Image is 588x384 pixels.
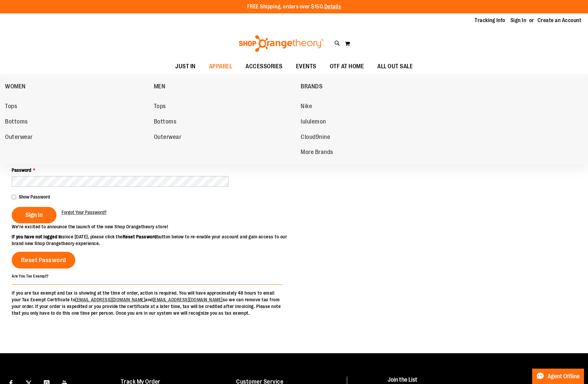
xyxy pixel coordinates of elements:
span: Outerwear [5,134,33,142]
span: MEN [154,83,166,91]
span: Agent Offline [548,373,580,380]
span: Password [12,167,31,173]
span: Show Password [19,194,50,200]
span: Nike [301,103,312,111]
span: Forgot Your Password? [62,210,107,215]
strong: If you have not logged in [12,234,62,239]
span: JUST IN [175,59,196,74]
span: OTF AT HOME [330,59,364,74]
a: Tracking Info [475,17,505,24]
a: Sign In [510,17,526,24]
span: More Brands [301,149,333,157]
img: Shop Orangetheory [238,35,324,52]
a: [EMAIL_ADDRESS][DOMAIN_NAME] [75,297,145,302]
span: Outerwear [154,134,182,142]
span: ALL OUT SALE [377,59,413,74]
p: If you are tax exempt and tax is showing at the time of order, action is required. You will have ... [12,290,283,316]
span: ACCESSORIES [246,59,283,74]
a: Forgot Your Password? [62,209,107,216]
span: APPAREL [209,59,232,74]
strong: Are You Tax Exempt? [12,274,49,279]
span: Reset Password [21,256,66,264]
span: lululemon [301,118,326,127]
p: We’re excited to announce the launch of the new Shop Orangetheory store! [12,223,294,230]
button: Agent Offline [532,369,584,384]
span: EVENTS [296,59,316,74]
a: [EMAIL_ADDRESS][DOMAIN_NAME] [153,297,223,302]
a: Reset Password [12,252,75,268]
a: Create an Account [537,17,582,24]
p: since [DATE], please click the button below to re-enable your account and gain access to our bran... [12,233,294,247]
span: Bottoms [5,118,28,127]
span: Sign In [25,211,43,219]
button: Sign In [12,207,57,223]
span: WOMEN [5,83,26,91]
span: Bottoms [154,118,177,127]
a: Details [324,4,341,10]
p: FREE Shipping, orders over $150. [247,3,341,11]
span: Tops [5,103,17,111]
span: Cloud9nine [301,134,330,142]
strong: Reset Password [123,234,157,239]
span: BRANDS [301,83,322,91]
span: Tops [154,103,166,111]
